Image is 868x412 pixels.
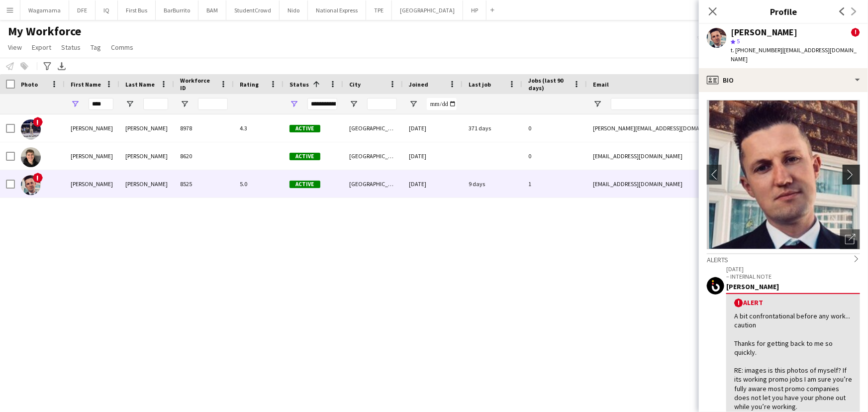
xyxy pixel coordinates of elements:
[240,81,259,88] span: Rating
[851,28,860,37] span: !
[463,114,522,142] div: 371 days
[349,81,361,88] span: City
[21,175,41,195] img: Brandon Wright
[522,142,587,170] div: 0
[392,0,463,20] button: [GEOGRAPHIC_DATA]
[91,43,101,52] span: Tag
[65,114,119,142] div: [PERSON_NAME]
[403,142,463,170] div: [DATE]
[469,81,491,88] span: Last job
[343,170,403,198] div: [GEOGRAPHIC_DATA]
[463,0,486,20] button: HP
[33,173,43,183] span: !
[587,114,786,142] div: [PERSON_NAME][EMAIL_ADDRESS][DOMAIN_NAME]
[198,98,228,110] input: Workforce ID Filter Input
[118,0,156,20] button: First Bus
[4,41,26,54] a: View
[289,100,298,108] button: Open Filter Menu
[119,170,174,198] div: [PERSON_NAME]
[737,37,740,45] span: 5
[174,114,234,142] div: 8978
[707,253,860,264] div: Alerts
[71,100,80,108] button: Open Filter Menu
[289,153,320,160] span: Active
[21,147,41,167] img: Brandon Harris
[28,41,55,54] a: Export
[32,43,51,52] span: Export
[41,60,53,72] app-action-btn: Advanced filters
[21,119,41,139] img: Brandon Cooper
[343,114,403,142] div: [GEOGRAPHIC_DATA]
[234,114,284,142] div: 4.3
[107,41,137,54] a: Comms
[125,100,134,108] button: Open Filter Menu
[403,114,463,142] div: [DATE]
[463,170,522,198] div: 9 days
[234,170,284,198] div: 5.0
[174,170,234,198] div: 8525
[226,0,280,20] button: StudentCrowd
[611,98,780,110] input: Email Filter Input
[726,282,860,291] div: [PERSON_NAME]
[699,68,868,92] div: Bio
[587,142,786,170] div: [EMAIL_ADDRESS][DOMAIN_NAME]
[522,114,587,142] div: 0
[119,142,174,170] div: [PERSON_NAME]
[522,170,587,198] div: 1
[174,142,234,170] div: 8620
[409,81,428,88] span: Joined
[726,265,860,273] p: [DATE]
[20,0,69,20] button: Wagamama
[289,125,320,132] span: Active
[366,0,392,20] button: TPE
[289,81,309,88] span: Status
[308,0,366,20] button: National Express
[280,0,308,20] button: Nido
[71,81,101,88] span: First Name
[731,28,797,37] div: [PERSON_NAME]
[33,117,43,127] span: !
[593,100,602,108] button: Open Filter Menu
[734,299,743,308] span: !
[61,43,81,52] span: Status
[180,100,189,108] button: Open Filter Menu
[156,0,198,20] button: BarBurrito
[734,298,852,308] div: Alert
[8,43,22,52] span: View
[8,24,81,39] span: My Workforce
[96,0,118,20] button: IQ
[349,100,358,108] button: Open Filter Menu
[87,41,105,54] a: Tag
[707,100,860,249] img: Crew avatar or photo
[180,77,216,92] span: Workforce ID
[143,98,168,110] input: Last Name Filter Input
[89,98,113,110] input: First Name Filter Input
[403,170,463,198] div: [DATE]
[367,98,397,110] input: City Filter Input
[111,43,133,52] span: Comms
[343,142,403,170] div: [GEOGRAPHIC_DATA]
[409,100,418,108] button: Open Filter Menu
[731,46,782,54] span: t. [PHONE_NUMBER]
[427,98,457,110] input: Joined Filter Input
[69,0,96,20] button: DFE
[57,41,85,54] a: Status
[125,81,155,88] span: Last Name
[21,81,38,88] span: Photo
[699,5,868,18] h3: Profile
[65,142,119,170] div: [PERSON_NAME]
[726,273,860,280] p: – INTERNAL NOTE
[840,229,860,249] div: Open photos pop-in
[65,170,119,198] div: [PERSON_NAME]
[56,60,68,72] app-action-btn: Export XLSX
[119,114,174,142] div: [PERSON_NAME]
[731,46,857,63] span: | [EMAIL_ADDRESS][DOMAIN_NAME]
[198,0,226,20] button: BAM
[528,77,569,92] span: Jobs (last 90 days)
[587,170,786,198] div: [EMAIL_ADDRESS][DOMAIN_NAME]
[593,81,609,88] span: Email
[289,181,320,188] span: Active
